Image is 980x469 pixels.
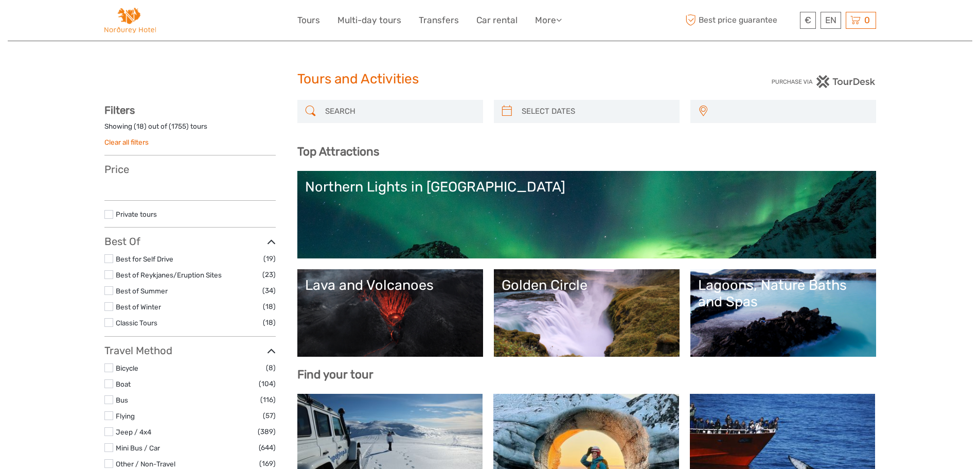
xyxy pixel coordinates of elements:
img: Norðurey Hótel [104,8,156,33]
div: EN [821,12,841,29]
div: Lava and Volcanoes [305,277,475,293]
a: Best of Reykjanes/Eruption Sites [116,271,222,279]
div: Northern Lights in [GEOGRAPHIC_DATA] [305,179,868,195]
a: Jeep / 4x4 [116,428,151,436]
a: Other / Non-Travel [116,460,175,468]
div: Golden Circle [502,277,672,293]
span: € [805,15,811,25]
strong: Filters [104,104,135,116]
span: (19) [263,253,276,265]
a: Lava and Volcanoes [305,277,475,349]
h3: Price [104,163,276,176]
a: Private tours [116,210,157,218]
a: Best for Self Drive [116,255,173,263]
span: (23) [262,269,276,281]
a: Clear all filters [104,138,149,146]
a: Golden Circle [502,277,672,349]
a: Transfers [419,13,459,28]
span: (644) [259,442,276,454]
img: PurchaseViaTourDesk.png [771,75,876,88]
b: Top Attractions [297,145,379,159]
a: Flying [116,412,135,420]
div: Showing ( ) out of ( ) tours [104,121,276,137]
a: Tours [297,13,320,28]
h1: Tours and Activities [297,71,683,88]
h3: Best Of [104,235,276,248]
span: 0 [863,15,871,25]
span: (8) [266,362,276,374]
a: More [535,13,562,28]
a: Multi-day tours [337,13,401,28]
h3: Travel Method [104,344,276,357]
b: Find your tour [297,368,373,381]
span: (389) [258,426,276,438]
span: (18) [263,317,276,328]
a: Mini Bus / Car [116,444,160,452]
input: SEARCH [321,102,478,120]
span: Best price guarantee [683,12,797,29]
span: (57) [263,410,276,422]
span: (116) [260,394,276,406]
a: Bus [116,396,128,404]
a: Best of Summer [116,287,168,295]
label: 18 [136,121,144,131]
a: Best of Winter [116,303,161,311]
a: Classic Tours [116,319,157,327]
label: 1755 [171,121,186,131]
a: Lagoons, Nature Baths and Spas [698,277,868,349]
span: (34) [262,285,276,297]
input: SELECT DATES [518,102,674,120]
a: Car rental [476,13,518,28]
a: Northern Lights in [GEOGRAPHIC_DATA] [305,179,868,251]
a: Bicycle [116,364,138,372]
span: (104) [259,378,276,390]
span: (18) [263,301,276,312]
div: Lagoons, Nature Baths and Spas [698,277,868,310]
a: Boat [116,380,131,388]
